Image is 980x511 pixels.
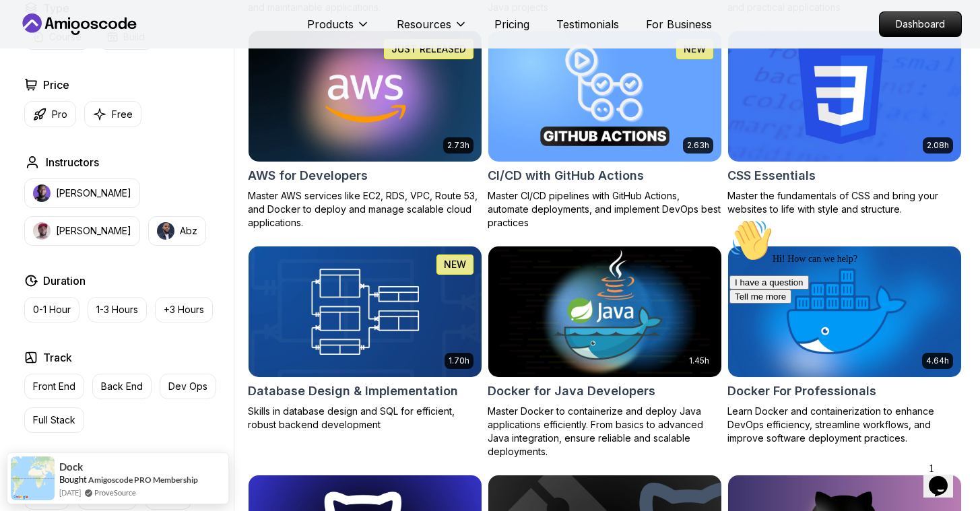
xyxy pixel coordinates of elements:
[727,30,962,216] a: CSS Essentials card2.08hCSS EssentialsMaster the fundamentals of CSS and bring your websites to l...
[5,5,48,48] img: :wave:
[248,405,482,432] p: Skills in database design and SQL for efficient, robust backend development
[24,407,84,433] button: Full Stack
[24,101,76,127] button: Pro
[488,30,722,230] a: CI/CD with GitHub Actions card2.63hNEWCI/CD with GitHub ActionsMaster CI/CD pipelines with GitHub...
[397,16,451,32] p: Resources
[33,222,51,240] img: instructor img
[488,31,721,162] img: CI/CD with GitHub Actions card
[727,189,962,216] p: Master the fundamentals of CSS and bring your websites to life with style and structure.
[248,166,368,185] h2: AWS for Developers
[488,166,644,185] h2: CI/CD with GitHub Actions
[689,355,709,366] p: 1.45h
[46,154,99,170] h2: Instructors
[92,374,152,399] button: Back End
[727,166,816,185] h2: CSS Essentials
[24,216,140,246] button: instructor img[PERSON_NAME]
[488,189,722,230] p: Master CI/CD pipelines with GitHub Actions, automate deployments, and implement DevOps best pract...
[33,413,75,427] p: Full Stack
[155,297,213,322] button: +3 Hours
[249,246,482,377] img: Database Design & Implementation card
[488,246,722,458] a: Docker for Java Developers card1.45hDocker for Java DevelopersMaster Docker to containerize and d...
[33,303,71,316] p: 0-1 Hour
[148,216,206,246] button: instructor imgAbz
[59,487,81,498] span: [DATE]
[94,487,136,498] a: ProveSource
[5,62,85,76] button: I have a question
[33,380,75,393] p: Front End
[59,461,83,473] span: Dock
[488,405,722,458] p: Master Docker to containerize and deploy Java applications efficiently. From basics to advanced J...
[33,184,51,202] img: instructor img
[59,474,87,485] span: Bought
[180,224,197,238] p: Abz
[248,246,482,432] a: Database Design & Implementation card1.70hNEWDatabase Design & ImplementationSkills in database d...
[5,76,67,90] button: Tell me more
[249,31,482,162] img: AWS for Developers card
[444,258,466,271] p: NEW
[494,16,529,32] a: Pricing
[488,382,655,401] h2: Docker for Java Developers
[88,297,147,322] button: 1-3 Hours
[391,42,466,56] p: JUST RELEASED
[879,11,962,37] a: Dashboard
[43,349,72,366] h2: Track
[43,273,86,289] h2: Duration
[5,5,248,90] div: 👋Hi! How can we help?I have a questionTell me more
[101,380,143,393] p: Back End
[684,42,706,56] p: NEW
[724,213,967,450] iframe: chat widget
[482,243,727,380] img: Docker for Java Developers card
[160,374,216,399] button: Dev Ops
[52,108,67,121] p: Pro
[11,456,55,500] img: provesource social proof notification image
[880,12,961,36] p: Dashboard
[248,30,482,230] a: AWS for Developers card2.73hJUST RELEASEDAWS for DevelopersMaster AWS services like EC2, RDS, VPC...
[248,189,482,230] p: Master AWS services like EC2, RDS, VPC, Route 53, and Docker to deploy and manage scalable cloud ...
[447,140,469,151] p: 2.73h
[157,222,174,240] img: instructor img
[687,140,709,151] p: 2.63h
[927,140,949,151] p: 2.08h
[923,457,967,498] iframe: chat widget
[24,178,140,208] button: instructor img[PERSON_NAME]
[24,297,79,322] button: 0-1 Hour
[728,31,961,162] img: CSS Essentials card
[556,16,619,32] a: Testimonials
[449,355,469,366] p: 1.70h
[168,380,207,393] p: Dev Ops
[24,374,84,399] button: Front End
[112,108,133,121] p: Free
[88,475,198,485] a: Amigoscode PRO Membership
[96,303,138,316] p: 1-3 Hours
[307,16,370,43] button: Products
[56,186,131,200] p: [PERSON_NAME]
[397,16,467,43] button: Resources
[248,382,458,401] h2: Database Design & Implementation
[56,224,131,238] p: [PERSON_NAME]
[307,16,354,32] p: Products
[84,101,141,127] button: Free
[43,77,69,93] h2: Price
[646,16,712,32] a: For Business
[5,40,133,50] span: Hi! How can we help?
[164,303,204,316] p: +3 Hours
